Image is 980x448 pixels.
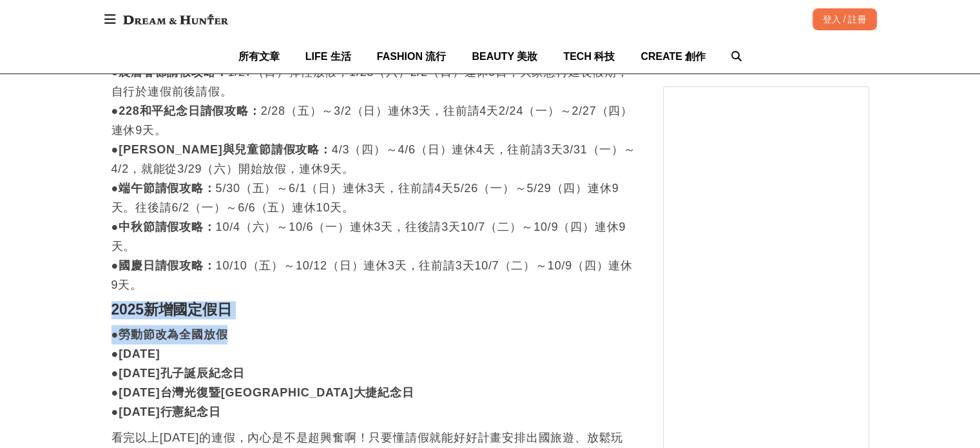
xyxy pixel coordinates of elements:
[563,51,615,62] span: TECH 科技
[238,39,280,73] a: 所有文章
[111,386,414,399] strong: ●[DATE]台灣光復暨[GEOGRAPHIC_DATA]大捷紀念日
[111,301,637,319] h2: 2025新增國定假日
[640,39,706,73] a: CREATE 創作
[640,51,706,62] span: CREATE 創作
[111,63,637,295] p: 1/27（日）彈性放假，1/25（六）2/2（日）連休9日，大家想再延長假期，自行於連假前後請假。 2/28（五）～3/2（日）連休3天，往前請4天2/24（一）～2/27（四）連休9天。 4/...
[111,220,216,233] strong: ●中秋節請假攻略：
[111,143,332,156] strong: ●[PERSON_NAME]與兒童節請假攻略：
[472,51,537,62] span: BEAUTY 美妝
[111,259,216,272] strong: ●國慶日請假攻略：
[305,51,351,62] span: LIFE 生活
[111,182,216,195] strong: ●端午節請假攻略：
[812,8,877,30] div: 登入 / 註冊
[377,51,447,62] span: FASHION 流行
[472,39,537,73] a: BEAUTY 美妝
[111,104,261,117] strong: ●228和平紀念日請假攻略：
[238,51,280,62] span: 所有文章
[305,39,351,73] a: LIFE 生活
[563,39,615,73] a: TECH 科技
[377,39,447,73] a: FASHION 流行
[111,66,228,79] strong: ●農曆春節請假攻略：
[111,328,228,341] strong: ●勞動節改為全國放假
[111,405,221,418] strong: ●[DATE]行憲紀念日
[111,367,245,380] strong: ●[DATE]孔子誕辰紀念日
[117,8,235,31] img: Dream & Hunter
[111,347,160,360] strong: ●[DATE]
